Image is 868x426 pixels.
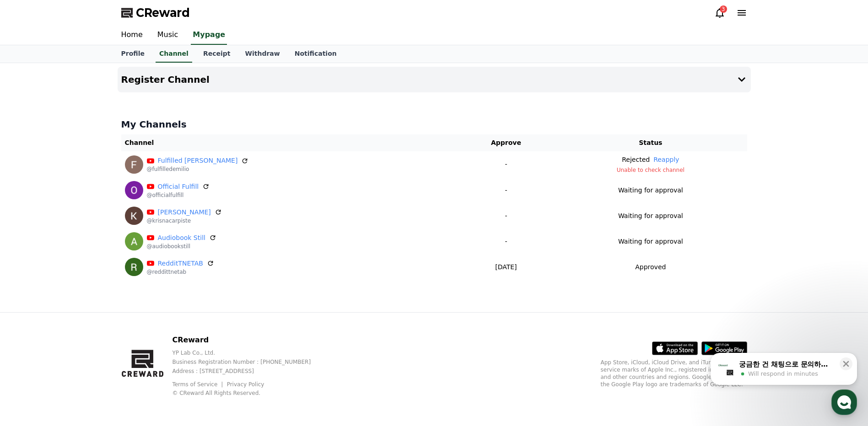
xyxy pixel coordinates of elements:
[125,232,143,250] img: Audiobook Still
[121,134,458,151] th: Channel
[601,359,747,388] p: App Store, iCloud, iCloud Drive, and iTunes Store are service marks of Apple Inc., registered in ...
[121,5,190,20] a: CReward
[156,45,192,63] a: Channel
[237,45,287,63] a: Withdraw
[462,211,550,221] p: -
[462,186,550,195] p: -
[125,181,143,199] img: Official Fulfill
[172,349,325,357] p: YP Lab Co., Ltd.
[147,268,214,276] p: @reddittnetab
[287,45,344,63] a: Notification
[121,118,747,131] h4: My Channels
[191,26,227,45] a: Mypage
[618,186,683,195] p: Waiting for approval
[147,243,216,250] p: @audiobookstill
[172,381,224,388] a: Terms of Service
[147,165,249,173] p: @fulfilledemilio
[558,166,743,174] p: Unable to check channel
[172,367,325,375] p: Address : [STREET_ADDRESS]
[125,207,143,225] img: Krisna Carpiste
[172,389,325,397] p: © CReward All Rights Reserved.
[125,155,143,174] img: Fulfilled Emilio
[125,258,143,276] img: RedditTNETAB
[118,67,751,92] button: Register Channel
[158,208,211,217] a: [PERSON_NAME]
[158,156,238,165] a: Fulfilled [PERSON_NAME]
[618,211,683,221] p: Waiting for approval
[635,262,666,272] p: Approved
[114,45,152,63] a: Profile
[462,237,550,246] p: -
[121,75,210,85] h4: Register Channel
[147,217,222,224] p: @krisnacarpiste
[622,155,650,165] p: Rejected
[653,155,679,165] button: Reapply
[172,358,325,366] p: Business Registration Number : [PHONE_NUMBER]
[158,233,205,243] a: Audiobook Still
[147,192,210,199] p: @officialfulfill
[158,182,199,192] a: Official Fulfill
[462,262,550,272] p: [DATE]
[172,335,325,346] p: CReward
[714,7,725,18] a: 3
[158,259,203,268] a: RedditTNETAB
[554,134,747,151] th: Status
[458,134,554,151] th: Approve
[196,45,238,63] a: Receipt
[150,26,186,45] a: Music
[227,381,264,388] a: Privacy Policy
[136,5,190,20] span: CReward
[114,26,150,45] a: Home
[618,237,683,246] p: Waiting for approval
[462,160,550,169] p: -
[720,5,727,13] div: 3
